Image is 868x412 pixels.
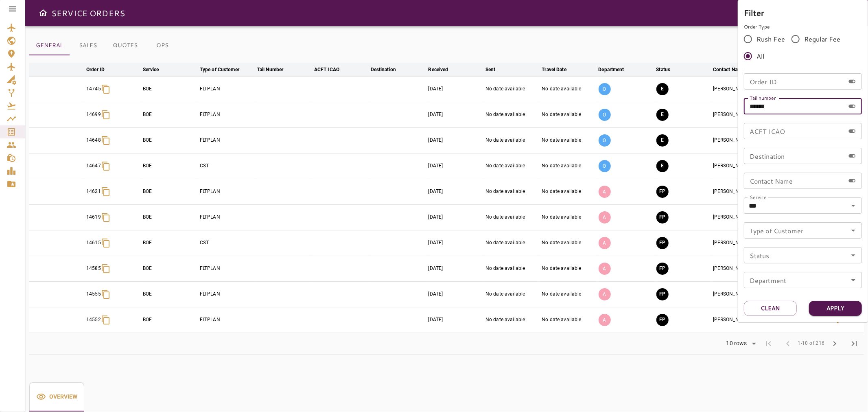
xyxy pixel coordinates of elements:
[848,225,859,236] button: Open
[750,94,776,101] label: Tail number
[744,6,862,19] h6: Filter
[756,51,764,61] span: All
[809,301,862,316] button: Apply
[744,31,862,65] div: rushFeeOrder
[848,200,859,211] button: Open
[744,23,862,31] p: Order Type
[804,34,841,44] span: Regular Fee
[750,194,767,201] label: Service
[744,301,797,316] button: Clean
[848,274,859,286] button: Open
[848,250,859,261] button: Open
[756,34,785,44] span: Rush Fee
